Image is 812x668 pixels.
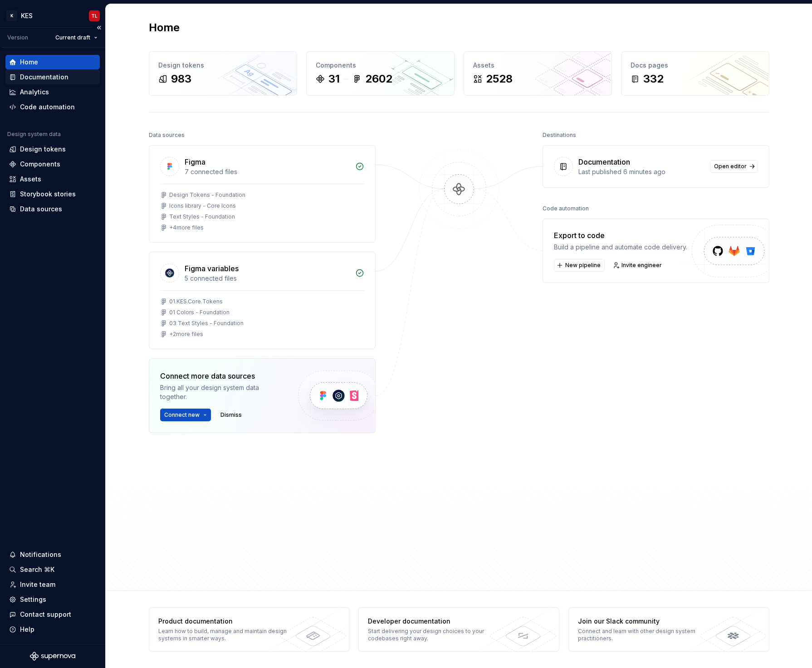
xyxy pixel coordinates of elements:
div: Icons library - Core Icons [169,202,236,210]
div: Documentation [20,73,68,82]
button: Help [5,622,100,637]
span: Connect new [164,411,200,419]
div: Data sources [149,129,185,141]
a: Join our Slack communityConnect and learn with other design system practitioners. [568,607,769,652]
a: Settings [5,592,100,607]
div: Text Styles - Foundation [169,213,235,220]
div: Last published 6 minutes ago [578,167,704,176]
button: Dismiss [216,409,246,421]
div: Build a pipeline and automate code delivery. [554,243,687,252]
div: Components [316,61,445,70]
a: Components312602 [306,51,455,96]
div: 5 connected files [185,274,350,283]
div: Documentation [578,156,630,167]
span: Open editor [714,163,747,170]
a: Invite engineer [610,259,666,272]
div: Start delivering your design choices to your codebases right away. [368,628,500,642]
a: Design tokens983 [149,51,297,96]
div: Design Tokens - Foundation [169,191,245,199]
a: Home [5,55,100,69]
a: Code automation [5,100,100,114]
a: Storybook stories [5,187,100,201]
div: 01.KES.Core.Tokens [169,298,223,305]
button: New pipeline [554,259,605,272]
div: Home [20,58,38,67]
div: 7 connected files [185,167,350,176]
div: + 4 more files [169,224,204,231]
div: Design tokens [20,145,66,154]
a: Figma variables5 connected files01.KES.Core.Tokens01 Colors - Foundation03 Text Styles - Foundati... [149,252,376,349]
div: Product documentation [158,617,290,626]
div: Learn how to build, manage and maintain design systems in smarter ways. [158,628,290,642]
a: Product documentationLearn how to build, manage and maintain design systems in smarter ways. [149,607,350,652]
div: 01 Colors - Foundation [169,309,230,316]
div: 2602 [365,72,392,86]
button: Notifications [5,547,100,562]
a: Figma7 connected filesDesign Tokens - FoundationIcons library - Core IconsText Styles - Foundatio... [149,145,376,243]
div: K [6,10,17,21]
div: Design tokens [158,61,288,70]
div: Connect and learn with other design system practitioners. [578,628,710,642]
div: Assets [473,61,602,70]
a: Assets2528 [464,51,612,96]
div: Help [20,625,34,634]
div: Code automation [543,202,589,215]
div: Docs pages [631,61,760,70]
div: 31 [328,72,340,86]
button: KKESTL [2,6,103,25]
div: Assets [20,175,41,184]
div: Destinations [543,129,576,141]
div: Developer documentation [368,617,500,626]
div: Components [20,160,60,169]
a: Invite team [5,577,100,592]
div: Code automation [20,102,75,112]
span: New pipeline [565,262,601,269]
div: Figma [185,156,205,167]
div: Bring all your design system data together. [160,383,283,401]
a: Developer documentationStart delivering your design choices to your codebases right away. [358,607,559,652]
a: Components [5,157,100,171]
div: Contact support [20,610,71,619]
div: TL [91,12,98,20]
div: 332 [643,72,664,86]
div: Settings [20,595,46,604]
span: Invite engineer [621,262,662,269]
button: Current draft [51,31,102,44]
div: Analytics [20,88,49,97]
div: 2528 [486,72,513,86]
button: Search ⌘K [5,562,100,577]
div: Figma variables [185,263,239,274]
div: Design system data [7,131,61,138]
a: Open editor [710,160,758,173]
div: Storybook stories [20,190,76,199]
div: Notifications [20,550,61,559]
div: 983 [171,72,191,86]
div: Invite team [20,580,55,589]
button: Connect new [160,409,211,421]
div: Version [7,34,28,41]
div: Join our Slack community [578,617,710,626]
div: Search ⌘K [20,565,54,574]
div: Data sources [20,205,62,214]
div: + 2 more files [169,331,203,338]
div: 03 Text Styles - Foundation [169,320,244,327]
a: Data sources [5,202,100,216]
span: Current draft [55,34,90,41]
a: Assets [5,172,100,186]
h2: Home [149,20,180,35]
a: Analytics [5,85,100,99]
a: Documentation [5,70,100,84]
div: Export to code [554,230,687,241]
div: Connect more data sources [160,371,283,381]
button: Contact support [5,607,100,622]
span: Dismiss [220,411,242,419]
a: Docs pages332 [621,51,769,96]
button: Collapse sidebar [93,21,105,34]
a: Design tokens [5,142,100,156]
svg: Supernova Logo [30,652,75,661]
div: KES [21,11,33,20]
